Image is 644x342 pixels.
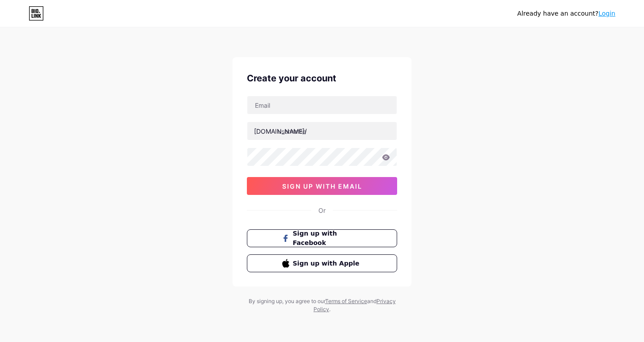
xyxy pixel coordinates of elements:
[247,254,397,272] button: Sign up with Apple
[293,229,362,248] span: Sign up with Facebook
[247,72,397,85] div: Create your account
[293,259,362,268] span: Sign up with Apple
[247,122,397,140] input: username
[318,206,326,215] div: Or
[246,297,398,313] div: By signing up, you agree to our and .
[254,127,307,136] div: [DOMAIN_NAME]/
[598,10,615,17] a: Login
[247,96,397,114] input: Email
[282,182,362,190] span: sign up with email
[247,229,397,247] button: Sign up with Facebook
[247,177,397,195] button: sign up with email
[517,9,615,18] div: Already have an account?
[325,298,367,304] a: Terms of Service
